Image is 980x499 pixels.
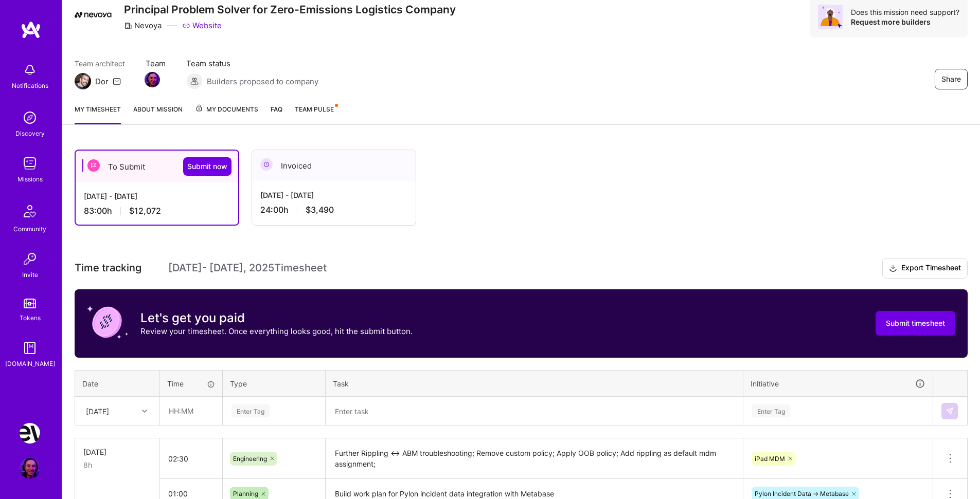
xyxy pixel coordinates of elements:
[75,370,160,397] th: Date
[252,150,416,181] div: Invoiced
[326,370,743,397] th: Task
[76,151,238,182] div: To Submit
[260,190,407,200] div: [DATE] - [DATE]
[183,157,231,176] button: Submit now
[83,447,151,457] div: [DATE]
[20,338,40,358] img: guide book
[83,459,151,470] div: 8h
[124,20,162,31] div: Nevoya
[87,159,100,172] img: To Submit
[207,76,318,87] span: Builders proposed to company
[186,58,318,69] span: Team status
[145,72,160,87] img: Team Member Avatar
[161,397,222,424] input: HH:MM
[327,439,742,478] textarea: Further Rippling <-> ABM troubleshooting; Remove custom policy; Apply OOB policy; Add rippling as...
[751,378,925,390] div: Initiative
[882,258,968,279] button: Export Timesheet
[818,5,843,29] img: Avatar
[20,107,40,128] img: discovery
[17,174,43,184] div: Missions
[187,161,227,172] span: Submit now
[124,22,132,30] i: icon CompanyGray
[20,153,40,174] img: teamwork
[75,104,121,124] a: My timesheet
[20,312,41,323] div: Tokens
[75,262,141,274] span: Time tracking
[84,206,230,216] div: 83:00 h
[13,224,46,234] div: Community
[146,58,166,69] span: Team
[86,405,109,416] div: [DATE]
[186,73,203,89] img: Builders proposed to company
[75,58,125,69] span: Team architect
[20,249,40,269] img: Invite
[755,455,785,463] span: iPad MDM
[231,403,270,419] div: Enter Tag
[935,69,968,89] button: Share
[295,104,337,124] a: Team Pulse
[160,445,222,472] input: HH:MM
[17,199,42,224] img: Community
[195,104,258,115] span: My Documents
[17,458,43,478] a: User Avatar
[75,73,91,89] img: Team Architect
[876,311,955,336] button: Submit timesheet
[140,310,413,326] h3: Let's get you paid
[24,299,36,308] img: tokens
[889,263,897,274] i: icon Download
[129,206,161,216] span: $12,072
[755,490,849,497] span: Pylon Incident Data -> Metabase
[142,409,147,414] i: icon Chevron
[87,302,128,343] img: coin
[17,423,43,443] a: Nevoya: Principal Problem Solver for Zero-Emissions Logistics Company
[15,128,45,139] div: Discovery
[20,423,40,443] img: Nevoya: Principal Problem Solver for Zero-Emissions Logistics Company
[20,458,40,478] img: User Avatar
[133,104,183,124] a: About Mission
[75,12,112,18] img: Company Logo
[260,205,407,215] div: 24:00 h
[12,80,48,91] div: Notifications
[5,358,55,369] div: [DOMAIN_NAME]
[886,318,945,328] span: Submit timesheet
[851,17,959,27] div: Request more builders
[182,20,222,31] a: Website
[84,191,230,201] div: [DATE] - [DATE]
[113,77,121,85] i: icon Mail
[167,378,215,389] div: Time
[233,490,258,497] span: Planning
[752,403,790,419] div: Enter Tag
[306,205,334,215] span: $3,490
[223,370,326,397] th: Type
[271,104,282,124] a: FAQ
[20,60,40,80] img: bell
[146,71,159,88] a: Team Member Avatar
[140,326,413,337] p: Review your timesheet. Once everything looks good, hit the submit button.
[168,262,327,274] span: [DATE] - [DATE] , 2025 Timesheet
[295,105,334,113] span: Team Pulse
[941,74,961,84] span: Share
[95,76,109,87] div: Dor
[946,407,954,415] img: Submit
[195,104,258,124] a: My Documents
[260,158,273,171] img: Invoiced
[233,455,267,463] span: Engineering
[851,7,959,17] div: Does this mission need support?
[21,21,41,39] img: logo
[124,3,456,16] h3: Principal Problem Solver for Zero-Emissions Logistics Company
[22,269,38,280] div: Invite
